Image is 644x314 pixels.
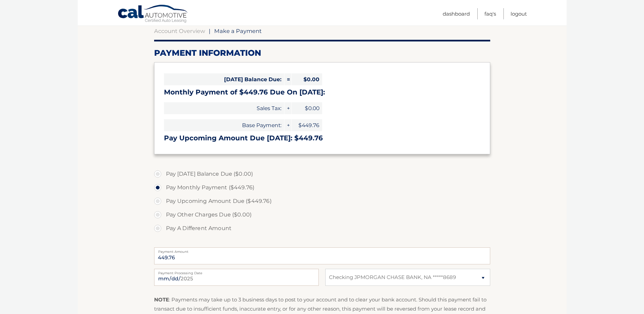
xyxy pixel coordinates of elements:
a: Account Overview [154,28,205,34]
label: Pay [DATE] Balance Due ($0.00) [154,167,490,181]
span: Sales Tax: [164,102,284,114]
label: Payment Processing Date [154,269,319,274]
span: Base Payment: [164,119,284,131]
span: = [284,73,291,85]
span: + [284,102,291,114]
a: FAQ's [484,8,496,19]
h3: Monthly Payment of $449.76 Due On [DATE]: [164,88,480,97]
input: Payment Amount [154,247,490,264]
strong: NOTE [154,296,169,303]
label: Pay Other Charges Due ($0.00) [154,208,490,222]
span: + [284,119,291,131]
span: [DATE] Balance Due: [164,73,284,85]
label: Payment Amount [154,247,490,253]
a: Logout [511,8,527,19]
h3: Pay Upcoming Amount Due [DATE]: $449.76 [164,134,480,142]
span: $0.00 [292,102,322,114]
label: Pay Monthly Payment ($449.76) [154,181,490,194]
span: Make a Payment [214,28,262,34]
input: Payment Date [154,269,319,286]
span: $0.00 [292,73,322,85]
a: Dashboard [443,8,470,19]
label: Pay Upcoming Amount Due ($449.76) [154,194,490,208]
a: Cal Automotive [117,4,189,24]
h2: Payment Information [154,48,490,58]
span: | [209,28,210,34]
label: Pay A Different Amount [154,222,490,235]
span: $449.76 [292,119,322,131]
